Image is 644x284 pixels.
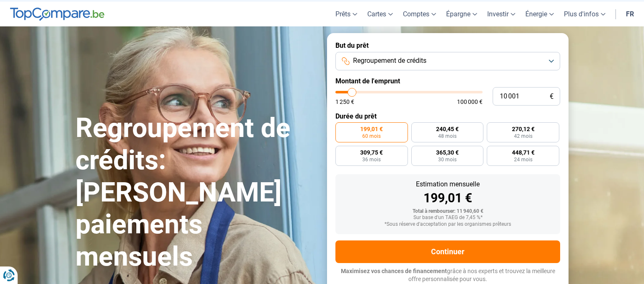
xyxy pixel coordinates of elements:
[362,2,398,26] a: Cartes
[520,2,559,26] a: Énergie
[482,2,520,26] a: Investir
[559,2,610,26] a: Plus d'infos
[342,222,553,227] div: *Sous réserve d'acceptation par les organismes prêteurs
[335,112,560,120] label: Durée du prêt
[342,181,553,188] div: Estimation mensuelle
[335,240,560,263] button: Continuer
[398,2,441,26] a: Comptes
[362,157,381,162] span: 36 mois
[362,134,381,139] span: 60 mois
[335,99,354,105] span: 1 250 €
[335,77,560,85] label: Montant de l'emprunt
[438,134,457,139] span: 48 mois
[342,209,553,214] div: Total à rembourser: 11 940,60 €
[438,157,457,162] span: 30 mois
[360,126,383,132] span: 199,01 €
[514,157,532,162] span: 24 mois
[335,267,560,284] p: grâce à nos experts et trouvez la meilleure offre personnalisée pour vous.
[436,126,459,132] span: 240,45 €
[353,56,426,65] span: Regroupement de crédits
[441,2,482,26] a: Épargne
[342,192,553,204] div: 199,01 €
[457,99,483,105] span: 100 000 €
[436,150,459,155] span: 365,30 €
[341,268,447,274] span: Maximisez vos chances de financement
[550,93,553,100] span: €
[335,52,560,70] button: Regroupement de crédits
[514,134,532,139] span: 42 mois
[360,150,383,155] span: 309,75 €
[330,2,362,26] a: Prêts
[335,41,560,49] label: But du prêt
[512,126,535,132] span: 270,12 €
[512,150,535,155] span: 448,71 €
[621,2,639,26] a: fr
[75,112,317,273] h1: Regroupement de crédits: [PERSON_NAME] paiements mensuels
[342,215,553,221] div: Sur base d'un TAEG de 7,45 %*
[10,8,104,21] img: TopCompare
